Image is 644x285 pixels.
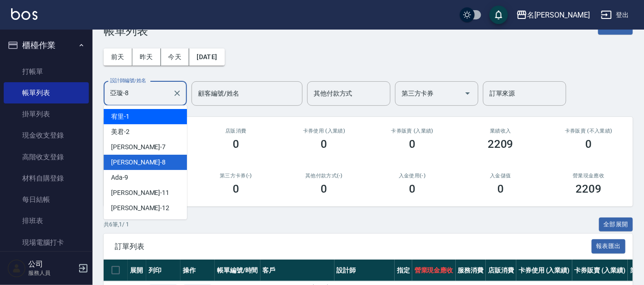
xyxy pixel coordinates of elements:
a: 現金收支登錄 [4,125,89,146]
button: 前天 [104,49,132,66]
th: 展開 [128,260,146,281]
th: 營業現金應收 [412,260,456,281]
h2: 店販消費 [203,128,269,134]
span: [PERSON_NAME] -13 [111,218,169,228]
img: Person [7,259,26,278]
h3: 0 [321,138,328,151]
h2: 入金使用(-) [379,173,446,179]
span: Ada -9 [111,173,128,182]
th: 服務消費 [456,260,486,281]
button: save [489,6,508,24]
h3: 2209 [576,182,602,195]
span: 訂單列表 [115,242,592,251]
button: 昨天 [132,49,161,66]
button: 登出 [597,6,633,24]
h2: 卡券販賣 (入業績) [379,128,446,134]
p: 共 6 筆, 1 / 1 [104,220,129,229]
button: Open [460,86,475,101]
th: 帳單編號/時間 [215,260,260,281]
img: Logo [11,8,37,20]
button: Clear [171,87,184,100]
h2: 業績收入 [468,128,534,134]
button: [DATE] [189,49,224,66]
button: 名[PERSON_NAME] [513,6,594,24]
a: 每日結帳 [4,189,89,210]
th: 指定 [395,260,412,281]
span: [PERSON_NAME] -11 [111,188,169,198]
label: 設計師編號/姓名 [110,77,146,84]
a: 現場電腦打卡 [4,232,89,253]
h2: 其他付款方式(-) [291,173,357,179]
th: 客戶 [260,260,334,281]
button: 今天 [161,49,190,66]
th: 卡券販賣 (入業績) [572,260,628,281]
a: 帳單列表 [4,82,89,103]
h2: 卡券使用 (入業績) [291,128,357,134]
th: 店販消費 [486,260,516,281]
h5: 公司 [28,260,75,269]
div: 名[PERSON_NAME] [527,9,590,21]
span: [PERSON_NAME] -12 [111,203,169,213]
th: 卡券使用 (入業績) [516,260,572,281]
h3: 0 [409,182,415,195]
h3: 0 [233,138,239,151]
span: [PERSON_NAME] -8 [111,158,166,167]
button: 櫃檯作業 [4,33,89,57]
a: 打帳單 [4,61,89,82]
span: 宥里 -1 [111,112,130,121]
button: 報表匯出 [592,239,626,254]
span: [PERSON_NAME] -7 [111,142,166,152]
a: 新開單 [598,21,633,30]
h2: 營業現金應收 [556,173,622,179]
h3: 0 [586,138,592,151]
h3: 0 [497,182,504,195]
a: 報表匯出 [592,242,626,250]
h3: 帳單列表 [104,24,148,37]
th: 設計師 [334,260,395,281]
h3: 0 [321,182,328,195]
h3: 2209 [488,138,514,151]
h3: 0 [409,138,415,151]
h2: 第三方卡券(-) [203,173,269,179]
h2: 卡券販賣 (不入業績) [556,128,622,134]
span: 美君 -2 [111,127,130,137]
a: 材料自購登錄 [4,168,89,189]
a: 排班表 [4,210,89,231]
button: 全部展開 [599,218,633,232]
th: 列印 [146,260,180,281]
h2: 入金儲值 [468,173,534,179]
th: 操作 [180,260,215,281]
a: 掛單列表 [4,103,89,125]
p: 服務人員 [28,269,75,277]
a: 高階收支登錄 [4,146,89,168]
h3: 0 [233,182,239,195]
